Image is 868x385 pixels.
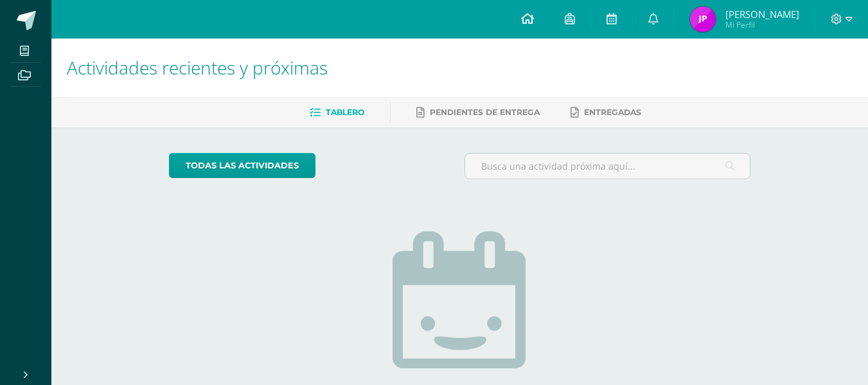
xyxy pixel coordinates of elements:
[326,107,364,117] span: Tablero
[465,154,750,179] input: Busca una actividad próxima aquí...
[169,153,315,178] a: todas las Actividades
[571,102,641,123] a: Entregadas
[430,107,540,117] span: Pendientes de entrega
[416,102,540,123] a: Pendientes de entrega
[690,6,716,32] img: 6df7283ad40b7d6c5741ae0c09523470.png
[67,55,328,80] span: Actividades recientes y próximas
[584,107,641,117] span: Entregadas
[310,102,364,123] a: Tablero
[725,19,799,30] span: Mi Perfil
[725,8,799,21] span: [PERSON_NAME]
